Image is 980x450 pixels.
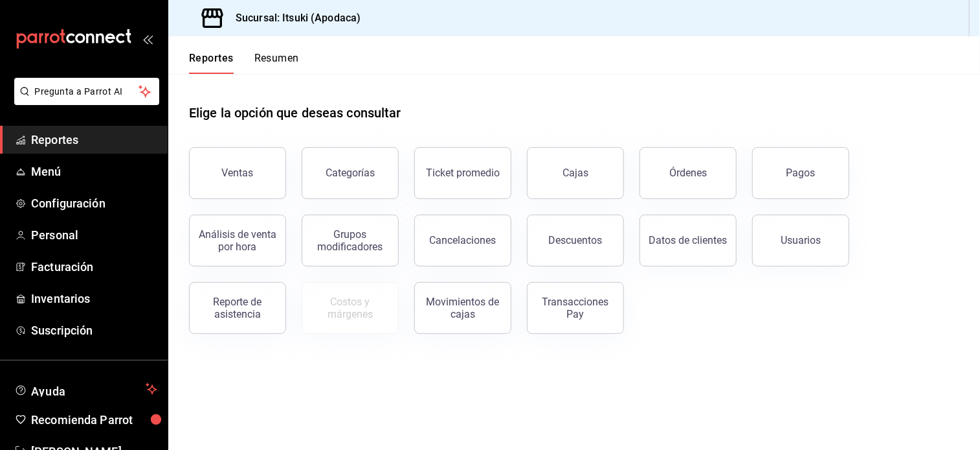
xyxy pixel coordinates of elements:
span: Ayuda [31,381,140,397]
a: Pregunta a Parrot AI [9,94,159,108]
font: Recomienda Parrot [31,413,133,427]
font: Reportes [189,52,234,65]
button: Descuentos [527,215,624,266]
button: Transacciones Pay [527,282,624,334]
button: Ventas [189,147,286,199]
div: Cajas [562,167,588,179]
div: Ticket promedio [426,167,500,179]
button: Cancelaciones [414,215,511,266]
div: Cancelaciones [430,234,496,246]
font: Personal [31,228,78,242]
div: Costos y márgenes [310,296,390,320]
font: Facturación [31,260,93,274]
button: Cajas [527,147,624,199]
font: Menú [31,165,61,178]
button: Movimientos de cajas [414,282,511,334]
button: Contrata inventarios para ver este reporte [302,282,399,334]
button: open_drawer_menu [142,34,153,44]
button: Datos de clientes [640,215,737,266]
font: Reportes [31,133,78,147]
div: Transacciones Pay [535,296,616,320]
button: Reporte de asistencia [189,282,286,334]
h3: Sucursal: Itsuki (Apodaca) [225,10,361,26]
div: Pestañas de navegación [189,52,299,74]
div: Reporte de asistencia [197,296,278,320]
button: Categorías [302,147,399,199]
div: Ventas [222,167,254,179]
button: Grupos modificadores [302,215,399,266]
div: Categorías [326,167,375,179]
font: Configuración [31,196,106,210]
div: Descuentos [549,234,603,246]
button: Resumen [254,52,299,74]
div: Análisis de venta por hora [197,228,278,253]
h1: Elige la opción que deseas consultar [189,103,401,123]
div: Datos de clientes [649,234,728,246]
button: Usuarios [752,215,849,266]
button: Ticket promedio [414,147,511,199]
font: Suscripción [31,324,93,337]
button: Pagos [752,147,849,199]
button: Órdenes [640,147,737,199]
font: Inventarios [31,292,90,305]
div: Movimientos de cajas [423,296,503,320]
button: Pregunta a Parrot AI [14,78,159,105]
div: Órdenes [669,167,707,179]
button: Análisis de venta por hora [189,215,286,266]
div: Usuarios [781,234,821,246]
div: Grupos modificadores [310,228,390,253]
div: Pagos [786,167,816,179]
span: Pregunta a Parrot AI [35,85,139,99]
